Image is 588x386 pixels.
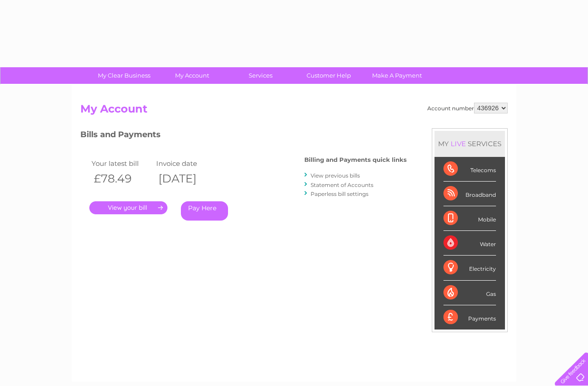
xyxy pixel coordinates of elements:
[89,157,154,169] td: Your latest bill
[304,156,407,163] h4: Billing and Payments quick links
[443,281,496,305] div: Gas
[89,201,167,214] a: .
[427,103,508,113] div: Account number
[181,201,228,221] a: Pay Here
[155,67,229,84] a: My Account
[449,139,468,148] div: LIVE
[443,206,496,231] div: Mobile
[443,182,496,206] div: Broadband
[443,157,496,182] div: Telecoms
[292,67,366,84] a: Customer Help
[311,182,373,188] a: Statement of Accounts
[224,67,298,84] a: Services
[89,169,154,188] th: £78.49
[443,256,496,280] div: Electricity
[80,103,508,120] h2: My Account
[87,67,161,84] a: My Clear Business
[154,169,219,188] th: [DATE]
[443,231,496,256] div: Water
[154,157,219,169] td: Invoice date
[360,67,434,84] a: Make A Payment
[443,305,496,330] div: Payments
[311,191,369,197] a: Paperless bill settings
[311,172,360,179] a: View previous bills
[80,128,407,144] h3: Bills and Payments
[434,131,505,156] div: MY SERVICES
